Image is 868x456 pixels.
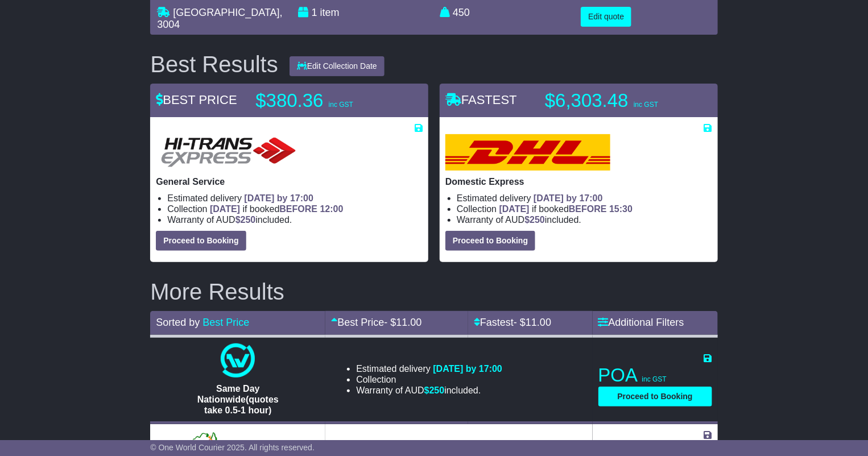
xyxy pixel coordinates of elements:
[221,343,255,378] img: One World Courier: Same Day Nationwide(quotes take 0.5-1 hour)
[569,204,607,214] span: BEFORE
[290,56,385,76] button: Edit Collection Date
[445,93,517,107] span: FASTEST
[433,364,503,374] span: [DATE] by 17:00
[320,204,344,214] span: 12:00
[445,176,712,187] p: Domestic Express
[329,101,353,109] span: inc GST
[453,7,470,18] span: 450
[331,317,421,328] a: Best Price- $11.00
[156,134,301,171] img: HiTrans: General Service
[642,375,667,383] span: inc GST
[279,204,317,214] span: BEFORE
[445,231,535,251] button: Proceed to Booking
[167,193,423,204] li: Estimated delivery
[156,176,423,187] p: General Service
[210,204,343,214] span: if booked
[144,52,284,77] div: Best Results
[598,387,712,407] button: Proceed to Booking
[530,215,545,225] span: 250
[384,317,421,328] span: - $
[457,204,712,214] li: Collection
[150,443,315,452] span: © One World Courier 2025. All rights reserved.
[157,7,282,31] span: , 3004
[241,215,256,225] span: 250
[526,317,551,328] span: 11.00
[524,215,545,225] span: $
[150,279,717,304] h2: More Results
[235,215,256,225] span: $
[499,204,633,214] span: if booked
[202,317,249,328] a: Best Price
[167,214,423,225] li: Warranty of AUD included.
[424,385,445,395] span: $
[320,7,340,18] span: item
[156,93,237,107] span: BEST PRICE
[173,7,279,18] span: [GEOGRAPHIC_DATA]
[356,385,502,396] li: Warranty of AUD included.
[312,7,317,18] span: 1
[581,7,631,27] button: Edit quote
[499,204,530,214] span: [DATE]
[210,204,240,214] span: [DATE]
[429,385,445,395] span: 250
[609,204,633,214] span: 15:30
[255,89,398,112] p: $380.36
[356,374,502,385] li: Collection
[534,193,603,203] span: [DATE] by 17:00
[514,317,551,328] span: - $
[457,193,712,204] li: Estimated delivery
[474,317,551,328] a: Fastest- $11.00
[445,134,610,171] img: DHL: Domestic Express
[156,317,200,328] span: Sorted by
[598,317,684,328] a: Additional Filters
[598,364,712,387] p: POA
[245,193,314,203] span: [DATE] by 17:00
[457,214,712,225] li: Warranty of AUD included.
[156,231,246,251] button: Proceed to Booking
[634,101,658,109] span: inc GST
[396,317,421,328] span: 11.00
[545,89,687,112] p: $6,303.48
[167,204,423,214] li: Collection
[197,384,279,415] span: Same Day Nationwide(quotes take 0.5-1 hour)
[356,363,502,374] li: Estimated delivery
